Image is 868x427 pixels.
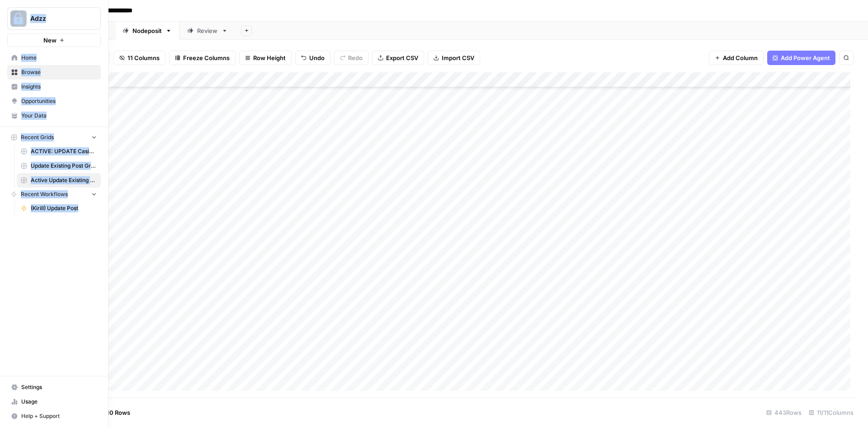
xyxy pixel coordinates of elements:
button: Recent Workflows [7,188,101,201]
a: ACTIVE: UPDATE Casino Reviews [17,144,101,159]
button: Redo [334,51,368,65]
img: Adzz Logo [10,10,27,27]
a: Update Existing Post Grid (manual inputs) [17,159,101,173]
span: Update Existing Post Grid (manual inputs) [31,162,97,170]
span: 11 Columns [127,53,160,62]
span: New [43,36,57,45]
span: Add Column [723,53,758,62]
a: Insights [7,80,101,94]
span: Home [21,54,97,62]
span: Recent Grids [21,133,54,141]
span: Help + Support [21,412,97,420]
span: Row Height [253,53,286,62]
a: Your Data [7,108,101,123]
button: Add Power Agent [767,51,835,65]
button: Help + Support [7,409,101,423]
a: Settings [7,380,101,394]
button: Recent Grids [7,131,101,144]
span: Freeze Columns [183,53,230,62]
button: Row Height [239,51,292,65]
a: Browse [7,65,101,80]
span: Usage [21,398,97,406]
span: (Kirill) Update Post [31,204,97,212]
div: 443 Rows [763,405,805,420]
span: Add 10 Rows [94,408,130,417]
span: Add Power Agent [781,53,830,62]
span: ACTIVE: UPDATE Casino Reviews [31,147,97,155]
button: Freeze Columns [169,51,236,65]
span: Opportunities [21,97,97,105]
div: 11/11 Columns [805,405,857,420]
span: Browse [21,68,97,76]
span: Adzz [30,14,85,23]
a: Home [7,51,101,65]
span: Redo [348,53,363,62]
button: 11 Columns [113,51,165,65]
button: New [7,33,101,47]
div: Review [197,26,218,35]
span: Settings [21,383,97,391]
a: (Kirill) Update Post [17,201,101,216]
span: Insights [21,83,97,91]
button: Add Column [709,51,764,65]
button: Workspace: Adzz [7,7,101,30]
span: Export CSV [386,53,418,62]
a: Active Update Existing Post [17,173,101,188]
button: Import CSV [428,51,480,65]
div: Nodeposit [132,26,162,35]
a: Opportunities [7,94,101,108]
span: Undo [309,53,325,62]
span: Import CSV [442,53,474,62]
a: Usage [7,394,101,409]
span: Recent Workflows [21,190,68,198]
span: Your Data [21,112,97,120]
a: Nodeposit [115,22,179,40]
a: Review [179,22,236,40]
span: Active Update Existing Post [31,176,97,184]
button: Undo [295,51,330,65]
button: Export CSV [372,51,424,65]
